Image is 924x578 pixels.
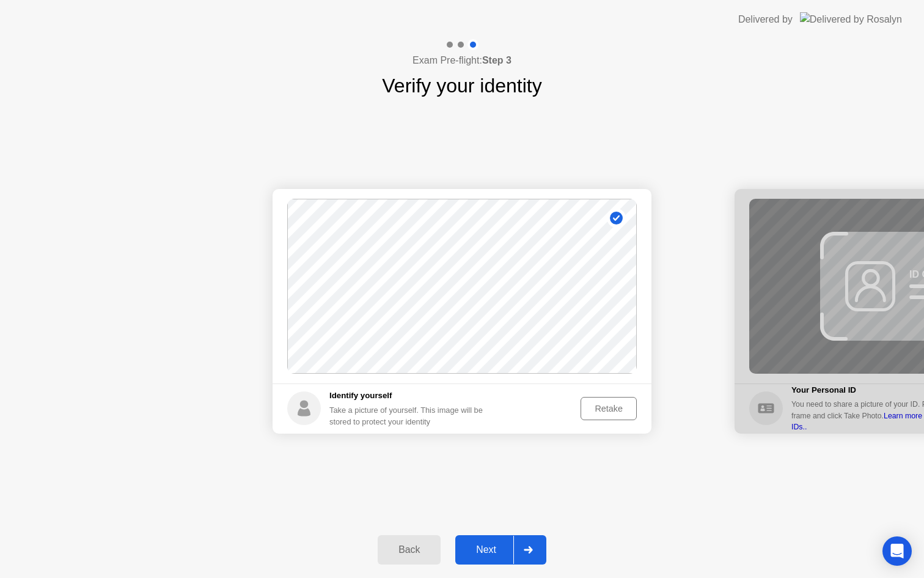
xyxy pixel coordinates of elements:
h1: Verify your identity [382,71,541,100]
img: Delivered by Rosalyn [800,12,902,26]
div: Next [459,544,513,555]
div: Retake [585,404,632,413]
div: Take a picture of yourself. This image will be stored to protect your identity [329,404,493,428]
h5: Identify yourself [329,390,493,402]
div: Back [381,544,437,555]
button: Next [455,535,546,565]
h4: Exam Pre-flight: [413,53,512,68]
button: Back [378,535,441,565]
div: Delivered by [738,12,793,27]
div: Open Intercom Messenger [882,536,912,566]
button: Retake [581,397,637,420]
b: Step 3 [482,55,512,65]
